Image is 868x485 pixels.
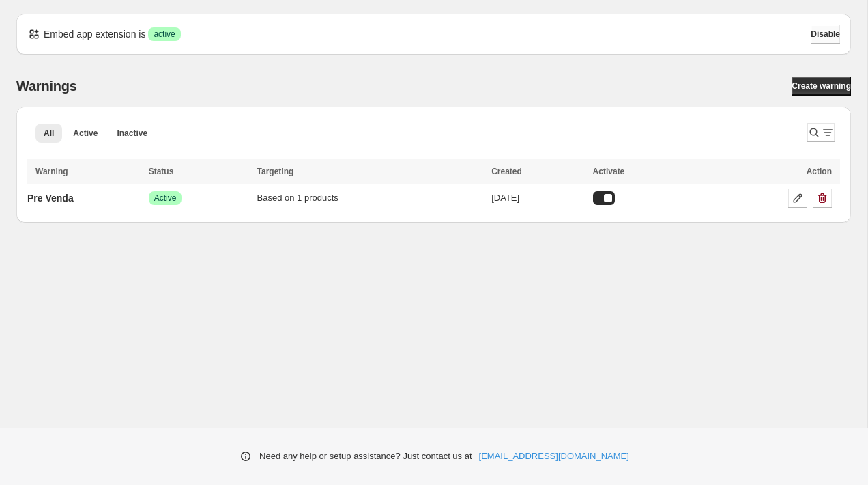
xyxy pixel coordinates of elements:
[154,193,177,204] span: Active
[479,449,629,463] a: [EMAIL_ADDRESS][DOMAIN_NAME]
[149,167,174,176] span: Status
[154,29,175,40] span: active
[491,191,584,205] div: [DATE]
[593,167,625,176] span: Activate
[117,128,147,139] span: Inactive
[811,25,840,44] button: Disable
[257,167,294,176] span: Targeting
[27,187,74,209] a: Pre Venda
[811,29,840,40] span: Disable
[257,191,484,205] div: Based on 1 products
[44,128,54,139] span: All
[807,167,832,176] span: Action
[792,77,851,96] a: Create warning
[27,191,74,205] p: Pre Venda
[16,78,77,94] h2: Warnings
[73,128,98,139] span: Active
[44,27,145,41] p: Embed app extension is
[807,123,835,142] button: Search and filter results
[491,167,522,176] span: Created
[35,167,68,176] span: Warning
[792,81,851,92] span: Create warning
